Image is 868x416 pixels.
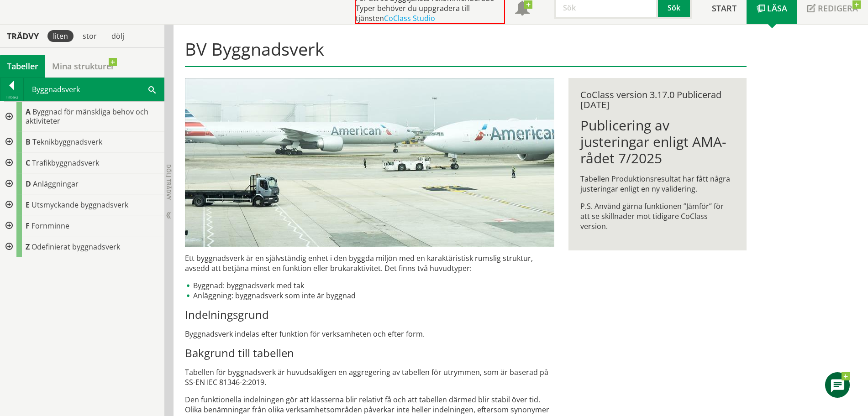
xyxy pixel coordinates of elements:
span: Trafikbyggnadsverk [32,158,99,168]
span: Z [26,242,30,252]
li: Anläggning: byggnadsverk som inte är byggnad [185,291,554,301]
div: stor [77,30,102,42]
h1: Publicering av justeringar enligt AMA-rådet 7/2025 [580,117,734,166]
span: Notifikationer [515,2,530,16]
a: Mina strukturer [45,55,121,78]
span: Sök i tabellen [148,84,156,94]
span: E [26,200,30,210]
div: dölj [106,30,130,42]
h3: Bakgrund till tabellen [185,346,554,360]
a: CoClass Studio [384,13,435,23]
li: Byggnad: byggnadsverk med tak [185,281,554,291]
span: A [26,107,31,117]
span: Byggnad för mänskliga behov och aktiviteter [26,107,148,126]
img: flygplatsbana.jpg [185,78,554,247]
span: Redigera [818,3,858,14]
div: Trädvy [2,31,44,41]
p: Tabellen för byggnadsverk är huvudsakligen en aggregering av tabellen för utrymmen, som är basera... [185,367,554,387]
span: D [26,179,31,189]
div: CoClass version 3.17.0 Publicerad [DATE] [580,90,734,110]
span: Fornminne [32,221,69,231]
div: liten [47,30,74,42]
span: Start [712,3,736,14]
p: P.S. Använd gärna funktionen ”Jämför” för att se skillnader mot tidigare CoClass version. [580,201,734,231]
span: Läsa [767,3,787,14]
span: F [26,221,30,231]
span: Anläggningar [33,179,79,189]
div: Byggnadsverk [24,78,164,101]
p: Tabellen Produktionsresultat har fått några justeringar enligt en ny validering. [580,174,734,194]
div: Tillbaka [0,94,23,101]
span: Teknikbyggnadsverk [32,137,102,147]
span: Odefinierat byggnadsverk [32,242,120,252]
span: Dölj trädvy [165,164,173,200]
span: Utsmyckande byggnadsverk [32,200,128,210]
span: B [26,137,31,147]
h1: BV Byggnadsverk [185,39,746,67]
span: C [26,158,30,168]
h3: Indelningsgrund [185,308,554,322]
